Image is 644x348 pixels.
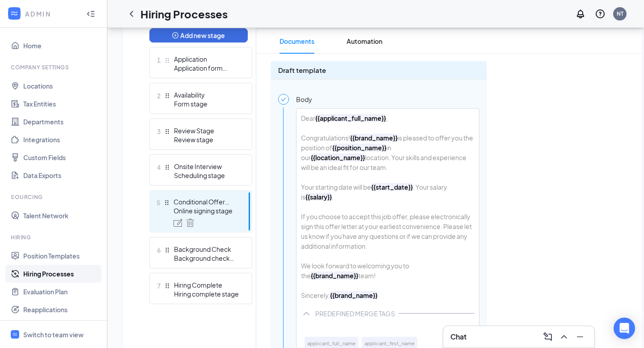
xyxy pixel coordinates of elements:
[157,162,161,173] span: 4
[157,126,161,137] span: 3
[301,308,312,319] svg: ChevronUp
[557,330,571,344] button: ChevronUp
[280,29,314,54] span: Documents
[174,254,239,263] div: Background check stage
[617,10,623,17] div: NT
[347,29,382,54] span: Automation
[614,318,635,339] div: Open Intercom Messenger
[157,280,161,291] span: 7
[23,330,84,339] div: Switch to team view
[23,301,100,318] a: Reapplications
[174,245,239,254] div: Background Check
[11,193,98,201] div: Sourcing
[10,9,19,18] svg: WorkstreamLogo
[315,309,395,318] div: PREDEFINED MERGE TAGS
[172,32,178,38] span: plus-circle
[311,272,358,280] b: {{brand_name}}
[23,113,100,131] a: Departments
[164,128,170,135] svg: Drag
[164,247,170,253] svg: Drag
[559,331,569,342] svg: ChevronUp
[450,332,466,342] h3: Chat
[157,197,160,208] span: 5
[174,64,239,72] div: Application form stage
[542,331,553,342] svg: ComposeMessage
[174,280,239,289] div: Hiring Complete
[311,153,365,161] b: {{location_name}}
[157,90,161,101] span: 2
[297,109,479,305] div: Dear , Congratulations! is pleased to offer you the position of in our location. Your skills and ...
[296,94,318,105] div: Body
[23,247,100,265] a: Position Templates
[174,55,239,64] div: Application
[174,126,239,135] div: Review Stage
[149,28,248,42] button: plus-circleAdd new stage
[23,95,100,113] a: Tax Entities
[575,331,585,342] svg: Minimize
[23,149,100,166] a: Custom Fields
[23,37,100,55] a: Home
[332,144,386,152] b: {{position_name}}
[174,289,239,298] div: Hiring complete stage
[281,97,286,102] span: check
[278,65,326,76] span: Draft template
[23,283,100,301] a: Evaluation Plan
[126,8,137,19] svg: ChevronLeft
[23,265,100,283] a: Hiring Processes
[157,245,161,255] span: 6
[371,183,413,191] b: {{start_date}}
[164,164,170,170] svg: Drag
[23,131,100,149] a: Integrations
[164,283,170,289] svg: Drag
[315,114,386,122] b: {{applicant_full_name}}
[86,9,95,18] svg: Collapse
[541,330,555,344] button: ComposeMessage
[330,291,377,299] b: {{brand_name}}
[23,166,100,184] a: Data Exports
[174,162,239,171] div: Onsite Interview
[23,207,100,225] a: Talent Network
[174,99,239,108] div: Form stage
[573,330,587,344] button: Minimize
[157,55,161,65] span: 1
[12,331,18,337] svg: WorkstreamLogo
[140,6,228,21] h1: Hiring Processes
[350,134,398,142] b: {{brand_name}}
[11,64,98,71] div: Company Settings
[164,57,170,64] svg: Drag
[164,199,170,206] svg: Drag
[174,135,239,144] div: Review stage
[25,9,78,18] div: ADMIN
[575,8,586,19] svg: Notifications
[174,206,239,215] div: Online signing stage
[305,193,332,201] b: {{salary}}
[11,233,98,241] div: Hiring
[164,93,170,99] svg: Drag
[174,197,239,206] div: Conditional Offer Letter
[174,171,239,180] div: Scheduling stage
[23,77,100,95] a: Locations
[595,8,606,19] svg: QuestionInfo
[174,90,239,99] div: Availability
